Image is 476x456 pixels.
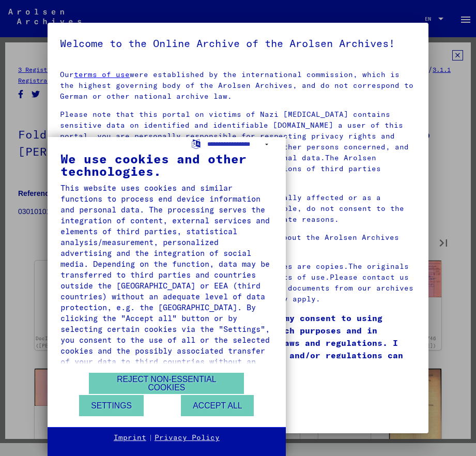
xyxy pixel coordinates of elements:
[114,433,146,443] a: Imprint
[60,153,273,177] div: We use cookies and other technologies.
[79,395,144,416] button: Settings
[60,183,273,378] div: This website uses cookies and similar functions to process end device information and personal da...
[89,373,244,394] button: Reject non-essential cookies
[155,433,220,443] a: Privacy Policy
[181,395,254,416] button: Accept all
